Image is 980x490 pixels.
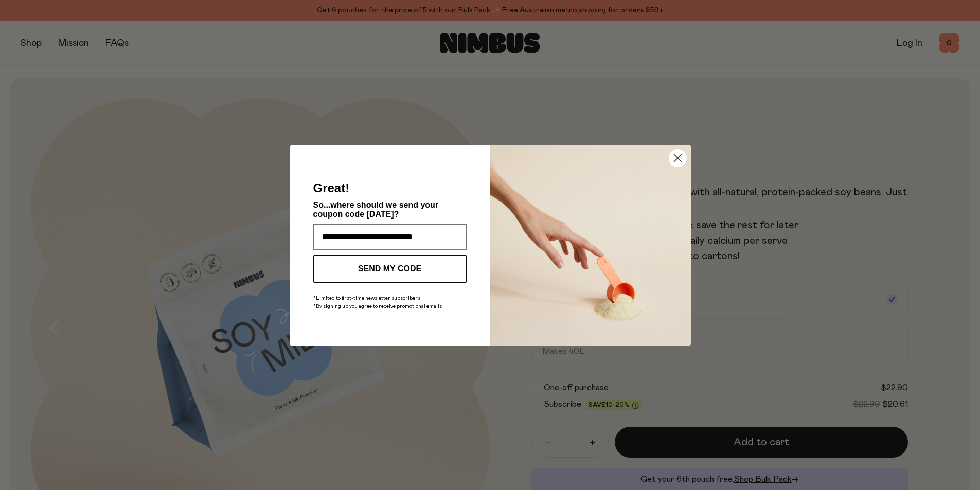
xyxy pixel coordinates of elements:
span: *By signing up you agree to receive promotional emails [313,304,442,309]
button: SEND MY CODE [313,255,467,283]
button: Close dialog [669,149,687,167]
input: Enter your email address [313,224,467,250]
img: c0d45117-8e62-4a02-9742-374a5db49d45.jpeg [490,145,691,346]
span: Great! [313,181,350,195]
span: *Limited to first-time newsletter subscribers [313,296,420,301]
span: So...where should we send your coupon code [DATE]? [313,201,439,219]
